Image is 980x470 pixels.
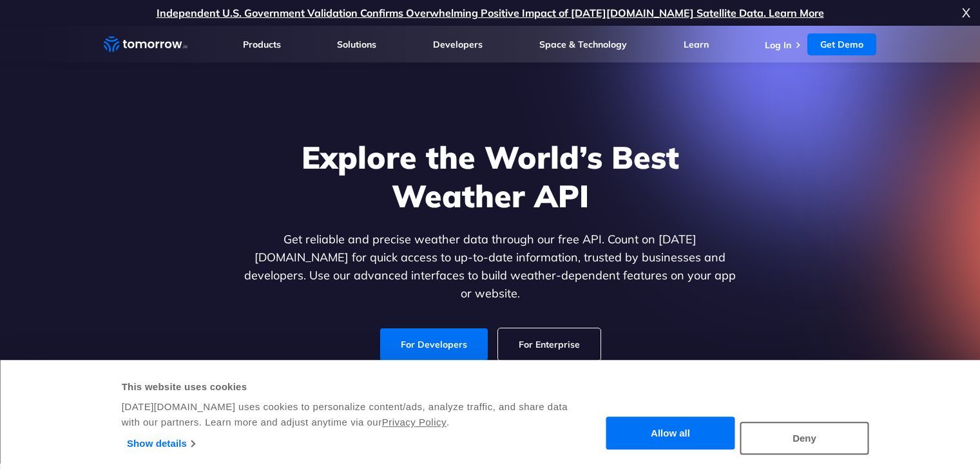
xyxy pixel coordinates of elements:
p: Get reliable and precise weather data through our free API. Count on [DATE][DOMAIN_NAME] for quic... [242,230,739,303]
a: For Enterprise [498,328,600,361]
a: Learn [684,39,709,50]
button: Deny [740,422,869,455]
a: Products [243,39,281,50]
a: For Developers [380,328,488,361]
div: [DATE][DOMAIN_NAME] uses cookies to personalize content/ads, analyze traffic, and share data with... [122,399,570,430]
h1: Explore the World’s Best Weather API [242,138,739,215]
a: Show details [127,434,195,453]
a: Independent U.S. Government Validation Confirms Overwhelming Positive Impact of [DATE][DOMAIN_NAM... [157,6,824,19]
a: Space & Technology [539,39,627,50]
a: Solutions [337,39,376,50]
a: Privacy Policy [382,417,447,428]
a: Developers [433,39,483,50]
a: Get Demo [807,33,876,55]
a: Log In [765,39,791,51]
a: Home link [104,35,187,54]
button: Allow all [606,417,735,450]
div: This website uses cookies [122,379,570,395]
